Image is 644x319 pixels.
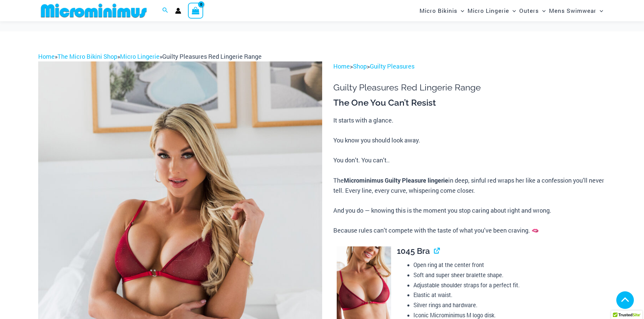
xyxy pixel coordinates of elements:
[519,2,539,19] span: Outers
[333,82,606,93] h1: Guilty Pleasures Red Lingerie Range
[57,52,117,60] a: The Micro Bikini Shop
[120,52,160,60] a: Micro Lingerie
[333,115,606,236] p: It starts with a glance. You know you should look away. You don’t. You can’t.. The in deep, sinfu...
[466,2,518,19] a: Micro LingerieMenu ToggleMenu Toggle
[397,246,430,256] span: 1045 Bra
[509,2,516,19] span: Menu Toggle
[333,61,606,72] p: > >
[333,62,350,70] a: Home
[417,1,606,20] nav: Site Navigation
[333,97,606,109] h3: The One You Can’t Resist
[344,176,448,184] b: Microminimus Guilty Pleasure lingerie
[420,2,457,19] span: Micro Bikinis
[596,2,603,19] span: Menu Toggle
[547,2,605,19] a: Mens SwimwearMenu ToggleMenu Toggle
[413,270,606,280] li: Soft and super sheer bralette shape.
[413,290,606,300] li: Elastic at waist.
[518,2,547,19] a: OutersMenu ToggleMenu Toggle
[549,2,596,19] span: Mens Swimwear
[175,8,181,14] a: Account icon link
[539,2,546,19] span: Menu Toggle
[353,62,367,70] a: Shop
[38,52,262,60] span: » » »
[413,260,606,270] li: Open ring at the center front
[413,300,606,310] li: Silver rings and hardware.
[162,6,168,15] a: Search icon link
[162,52,262,60] span: Guilty Pleasures Red Lingerie Range
[418,2,466,19] a: Micro BikinisMenu ToggleMenu Toggle
[468,2,509,19] span: Micro Lingerie
[457,2,464,19] span: Menu Toggle
[413,280,606,290] li: Adjustable shoulder straps for a perfect fit.
[38,52,55,60] a: Home
[38,3,149,18] img: MM SHOP LOGO FLAT
[188,3,204,18] a: View Shopping Cart, empty
[370,62,414,70] a: Guilty Pleasures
